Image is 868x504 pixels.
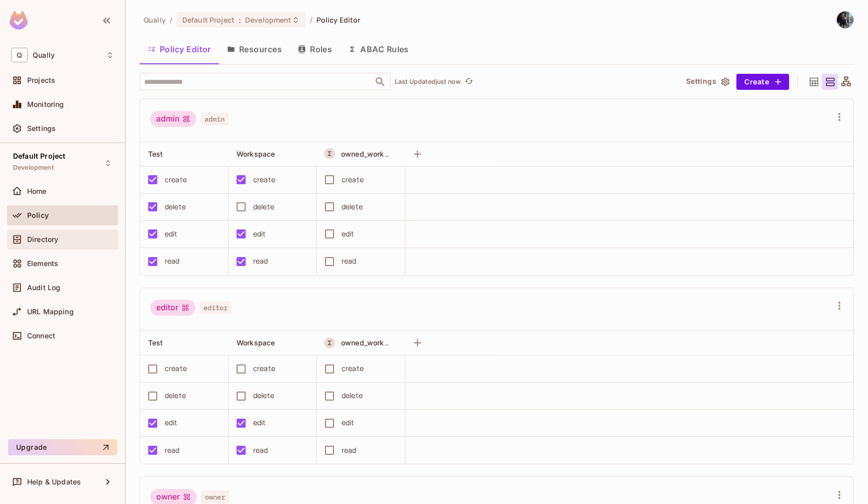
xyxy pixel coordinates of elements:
button: A Resource Set is a dynamically conditioned resource, defined by real-time criteria. [324,337,335,348]
li: / [310,15,312,25]
div: create [165,174,187,185]
button: Create [736,74,789,90]
span: Default Project [13,152,65,160]
button: A Resource Set is a dynamically conditioned resource, defined by real-time criteria. [324,148,335,159]
span: Audit Log [27,284,60,292]
span: the active workspace [144,15,166,25]
div: edit [342,417,355,428]
button: Settings [682,74,732,90]
span: Test [148,338,163,347]
div: create [253,363,275,374]
span: Q [11,48,28,62]
div: create [253,174,275,185]
button: refresh [463,76,475,88]
button: Resources [219,37,290,62]
div: create [342,363,364,374]
span: editor [199,301,232,314]
div: edit [165,417,178,428]
div: editor [150,300,195,316]
div: create [342,174,364,185]
p: Last Updated just now [395,78,461,86]
div: delete [253,390,274,401]
span: Workspace [237,150,275,158]
button: Open [373,75,387,89]
div: edit [165,228,178,239]
span: Workspace [237,338,275,347]
div: read [253,445,268,456]
button: Roles [290,37,340,62]
span: URL Mapping [27,308,74,316]
span: Policy Editor [316,15,361,25]
span: Click to refresh data [461,76,475,88]
span: refresh [465,77,473,87]
span: : [238,16,242,24]
span: Policy [27,211,49,219]
span: Settings [27,124,56,133]
span: owner [201,490,229,503]
span: Directory [27,235,58,243]
div: read [165,445,180,456]
span: Home [27,187,47,195]
span: owned_workspace [341,149,405,159]
div: edit [342,228,355,239]
div: read [165,256,180,267]
span: Projects [27,76,55,84]
span: Monitoring [27,100,64,108]
span: Development [13,164,54,172]
span: owned_workspace [341,338,405,347]
span: Connect [27,332,55,340]
span: Workspace: Qually [33,51,55,59]
div: delete [165,201,186,212]
img: Alex Glazkov [837,12,853,28]
div: read [253,256,268,267]
span: Test [148,150,163,158]
img: SReyMgAAAABJRU5ErkJggg== [10,11,28,30]
span: Default Project [182,15,235,25]
li: / [170,15,172,25]
span: Help & Updates [27,478,81,486]
div: create [165,363,187,374]
span: Elements [27,260,58,268]
div: edit [253,417,266,428]
div: admin [150,111,196,127]
span: admin [200,112,229,125]
button: ABAC Rules [340,37,417,62]
div: edit [253,228,266,239]
div: read [342,256,357,267]
div: read [342,445,357,456]
div: delete [253,201,274,212]
button: Upgrade [8,439,117,455]
div: delete [165,390,186,401]
div: delete [342,390,363,401]
button: Policy Editor [140,37,219,62]
div: delete [342,201,363,212]
span: Development [245,15,291,25]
